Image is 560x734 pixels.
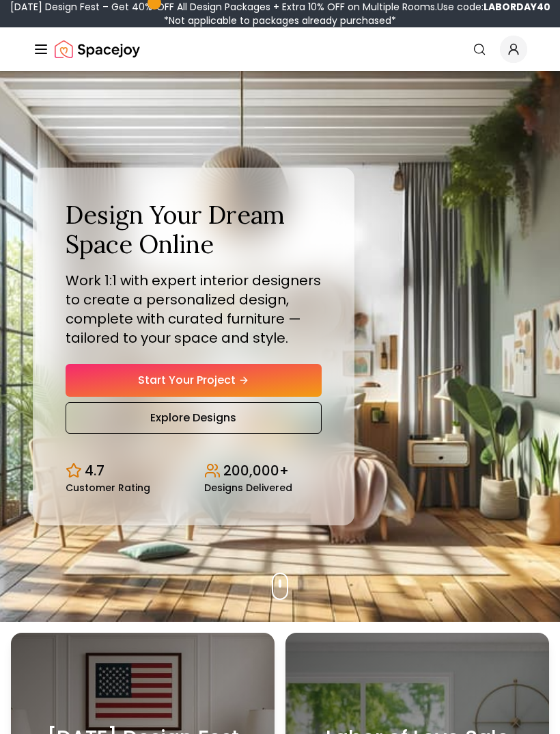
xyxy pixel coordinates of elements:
[66,402,322,434] a: Explore Designs
[164,14,396,27] span: *Not applicable to packages already purchased*
[33,27,527,71] nav: Global
[223,461,289,480] p: 200,000+
[66,271,322,348] p: Work 1:1 with expert interior designers to create a personalized design, complete with curated fu...
[85,461,104,480] p: 4.7
[66,364,322,397] a: Start Your Project
[55,36,140,63] img: Spacejoy Logo
[55,36,140,63] a: Spacejoy
[66,450,322,493] div: Design stats
[66,200,322,259] h1: Design Your Dream Space Online
[204,483,292,493] small: Designs Delivered
[66,483,150,493] small: Customer Rating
